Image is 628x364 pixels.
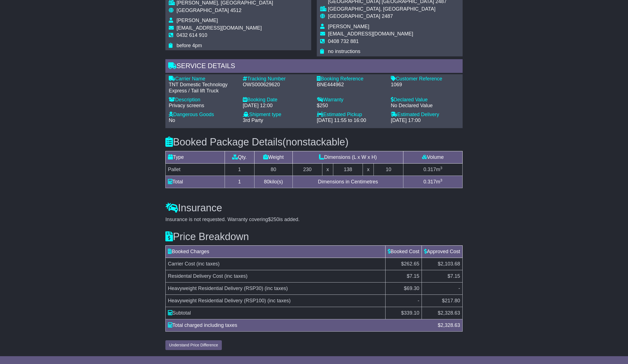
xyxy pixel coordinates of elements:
[169,112,237,118] div: Dangerous Goods
[165,136,463,148] h3: Booked Package Details
[165,217,463,223] div: Insurance is not requested. Warranty covering is added.
[292,151,403,163] td: Dimensions (L x W x H)
[254,163,292,176] td: 80
[442,298,460,303] span: $217.80
[225,176,254,188] td: 1
[168,273,223,279] span: Residental Delivery Cost
[404,286,419,291] span: $69.30
[166,176,225,188] td: Total
[391,97,459,103] div: Declared Value
[292,176,403,188] td: Dimensions in Centimetres
[166,151,225,163] td: Type
[254,151,292,163] td: Weight
[441,322,460,328] span: 2,328.63
[403,151,463,163] td: Volume
[424,167,436,172] span: 0.317
[265,286,288,291] span: (inc taxes)
[243,76,311,82] div: Tracking Number
[374,163,403,176] td: 10
[328,13,380,19] span: [GEOGRAPHIC_DATA]
[401,261,419,267] span: $262.65
[243,103,311,109] div: [DATE] 12:00
[363,163,374,176] td: x
[169,82,237,94] div: TNT Domestic Technology Express / Tail lift Truck
[382,13,393,19] span: 2487
[225,151,254,163] td: Qty.
[403,176,463,188] td: m
[391,118,459,124] div: [DATE] 17:00
[267,298,291,303] span: (inc taxes)
[165,202,463,214] h3: Insurance
[391,76,459,82] div: Customer Reference
[317,112,385,118] div: Estimated Pickup
[292,163,322,176] td: 230
[438,261,460,267] span: $2,103.68
[166,246,386,258] td: Booked Charges
[328,6,447,12] div: [GEOGRAPHIC_DATA], [GEOGRAPHIC_DATA]
[328,24,369,29] span: [PERSON_NAME]
[177,32,207,38] span: 0432 614 910
[243,82,311,88] div: OWS000629620
[317,103,385,109] div: $250
[165,59,463,74] div: Service Details
[169,76,237,82] div: Carrier Name
[448,273,460,279] span: $7.15
[440,166,443,170] sup: 3
[254,176,292,188] td: kilo(s)
[196,261,220,267] span: (inc taxes)
[177,25,262,31] span: [EMAIL_ADDRESS][DOMAIN_NAME]
[264,179,270,185] span: 80
[317,82,385,88] div: BNE444962
[440,178,443,182] sup: 3
[328,31,413,37] span: [EMAIL_ADDRESS][DOMAIN_NAME]
[169,97,237,103] div: Description
[169,118,175,123] span: No
[422,307,462,319] td: $
[391,103,459,109] div: No Declared Value
[418,298,419,303] span: -
[407,273,419,279] span: $7.15
[317,118,385,124] div: [DATE] 11:55 to 16:00
[328,39,359,44] span: 0408 732 881
[165,340,222,350] button: Understand Price Difference
[403,163,463,176] td: m
[224,273,248,279] span: (inc taxes)
[177,43,202,48] span: before 4pm
[165,231,463,242] h3: Price Breakdown
[177,8,229,13] span: [GEOGRAPHIC_DATA]
[243,97,311,103] div: Booking Date
[177,18,218,23] span: [PERSON_NAME]
[166,163,225,176] td: Pallet
[391,82,459,88] div: 1069
[441,310,460,316] span: 2,328.63
[243,112,311,118] div: Shipment type
[391,112,459,118] div: Estimated Delivery
[385,246,422,258] td: Booked Cost
[385,307,422,319] td: $
[225,163,254,176] td: 1
[424,179,436,185] span: 0.317
[168,286,263,291] span: Heavyweight Residential Delivery (RSP30)
[328,49,360,54] span: no instructions
[333,163,363,176] td: 138
[165,322,435,329] div: Total charged including taxes
[317,97,385,103] div: Warranty
[168,261,195,267] span: Carrier Cost
[169,103,237,109] div: Privacy screens
[458,286,460,291] span: -
[317,76,385,82] div: Booking Reference
[166,307,386,319] td: Subtotal
[268,217,279,222] span: $250
[243,118,263,123] span: 3rd Party
[422,246,462,258] td: Approved Cost
[435,322,463,329] div: $
[322,163,333,176] td: x
[230,8,241,13] span: 4512
[282,136,348,148] span: (nonstackable)
[404,310,419,316] span: 339.10
[168,298,266,303] span: Heavyweight Residential Delivery (RSP100)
